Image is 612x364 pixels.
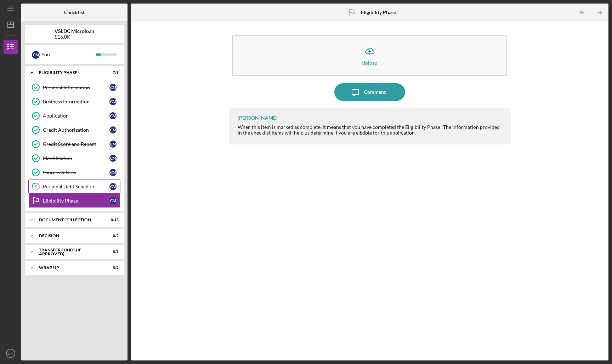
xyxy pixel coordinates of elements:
[64,10,85,15] b: Checklist
[43,170,109,175] div: Sources & Uses
[362,60,378,66] div: Upload
[8,352,13,356] text: CM
[41,49,96,61] div: You
[109,84,117,91] div: C M
[39,70,101,75] div: Eligibility Phase
[43,155,109,161] div: Identification
[106,234,119,238] div: 0 / 2
[238,124,504,136] div: When this item is marked as complete, it means that you have completed the Eligibility Phase! The...
[28,137,120,151] a: Credit Score and ReportCM
[28,165,120,180] a: Sources & UsesCM
[43,113,109,119] div: Application
[106,266,119,270] div: 0 / 2
[32,51,40,59] div: C M
[39,218,101,222] div: Document Collection
[43,184,109,189] div: Personal Debt Schedule
[39,234,101,238] div: Decision
[43,99,109,104] div: Business Information
[43,127,109,133] div: Credit Authorization
[39,266,101,270] div: Wrap Up
[106,70,119,75] div: 7 / 9
[109,197,117,204] div: C M
[109,112,117,119] div: C M
[232,35,508,76] button: Upload
[361,10,396,15] b: Eligibility Phase
[106,250,119,254] div: 0 / 3
[4,346,18,360] button: CM
[28,194,120,208] a: Eligibility PhaseCM
[109,169,117,176] div: C M
[39,248,101,256] div: Transfer Funds (If Approved)
[28,151,120,165] a: IdentificationCM
[28,80,120,95] a: Personal InformationCM
[109,98,117,105] div: C M
[43,85,109,90] div: Personal Information
[28,123,120,137] a: Credit AuthorizationCM
[35,184,37,189] tspan: 8
[43,198,109,204] div: Eligibility Phase
[55,28,94,34] b: VSLDC Microloan
[28,109,120,123] a: ApplicationCM
[109,126,117,133] div: C M
[43,141,109,147] div: Credit Score and Report
[28,95,120,109] a: Business InformationCM
[55,34,94,40] div: $15.0K
[109,183,117,190] div: C M
[106,218,119,222] div: 0 / 13
[109,155,117,162] div: C M
[238,115,277,121] div: [PERSON_NAME]
[28,180,120,194] a: 8Personal Debt ScheduleCM
[334,83,405,101] button: Comment
[109,141,117,148] div: C M
[364,83,386,101] div: Comment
